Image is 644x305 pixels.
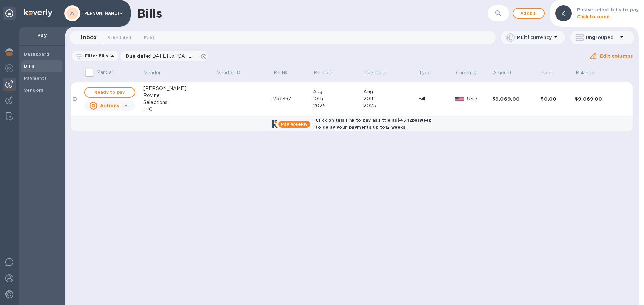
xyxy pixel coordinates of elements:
[363,102,418,109] div: 2025
[364,69,386,76] p: Due Date
[274,69,287,76] p: Bill №
[81,33,97,42] span: Inbox
[143,106,216,113] div: LLC
[455,97,464,101] img: USD
[3,7,16,20] div: Unpin categories
[576,69,594,76] p: Balance
[144,34,154,41] span: Paid
[24,52,50,57] b: Dashboard
[541,96,575,102] div: $0.00
[493,69,521,76] span: Amount
[493,69,512,76] p: Amount
[492,96,541,102] div: $9,069.00
[70,11,75,16] b: JS
[316,118,431,130] b: Click on this link to pay as little as $45.12 per week to delay your payments up to 12 weeks
[364,69,395,76] span: Due Date
[82,53,108,59] p: Filter Bills
[313,88,363,95] div: Aug
[24,64,34,69] b: Bills
[419,69,431,76] p: Type
[126,53,197,59] p: Due date :
[137,6,162,20] h1: Bills
[281,122,308,127] b: Pay weekly
[586,34,618,41] p: Ungrouped
[419,69,440,76] span: Type
[517,34,552,41] p: Multi currency
[575,96,624,102] div: $9,069.00
[143,99,216,106] div: Selections
[519,9,539,17] span: Add bill
[314,69,333,76] p: Bill Date
[313,95,363,102] div: 10th
[418,95,455,102] div: Bill
[5,64,13,72] img: Foreign exchange
[541,69,560,76] span: Paid
[24,9,52,17] img: Logo
[120,51,208,61] div: Due date:[DATE] to [DATE]
[24,32,60,39] p: Pay
[107,34,131,41] span: Scheduled
[467,95,492,102] p: USD
[150,53,194,59] span: [DATE] to [DATE]
[143,85,216,92] div: [PERSON_NAME]
[217,69,249,76] span: Vendor ID
[577,7,639,12] b: Please select bills to pay
[541,69,552,76] p: Paid
[576,69,603,76] span: Balance
[143,92,216,99] div: Rovine
[217,69,240,76] p: Vendor ID
[456,69,477,76] p: Currency
[274,69,296,76] span: Bill №
[24,76,47,81] b: Payments
[363,95,418,102] div: 20th
[100,103,119,108] u: Actions
[144,69,161,76] p: Vendor
[82,11,116,16] p: [PERSON_NAME]
[577,14,610,19] b: Click to open
[600,53,633,59] u: Edit columns
[363,88,418,95] div: Aug
[273,95,313,102] div: 257867
[144,69,170,76] span: Vendor
[84,87,135,98] button: Ready to pay
[90,88,129,96] span: Ready to pay
[314,69,342,76] span: Bill Date
[313,102,363,109] div: 2025
[513,8,545,19] button: Addbill
[24,88,44,93] b: Vendors
[96,69,114,76] p: Mark all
